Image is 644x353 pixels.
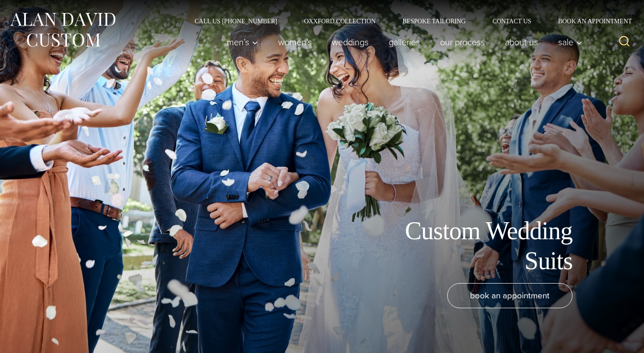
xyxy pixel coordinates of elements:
nav: Secondary Navigation [181,18,635,24]
img: Alan David Custom [9,10,116,50]
a: book an appointment [447,283,572,308]
a: Women’s [268,33,322,51]
a: weddings [322,33,379,51]
span: Men’s [227,38,258,47]
a: Book an Appointment [545,18,635,24]
h1: Custom Wedding Suits [371,216,572,276]
span: book an appointment [470,289,550,302]
button: View Search Form [614,31,635,53]
a: Our Process [430,33,495,51]
a: Call Us [PHONE_NUMBER] [181,18,291,24]
nav: Primary Navigation [217,33,587,51]
a: About Us [495,33,548,51]
a: Galleries [379,33,430,51]
a: Bespoke Tailoring [389,18,479,24]
span: Sale [558,38,582,47]
a: Contact Us [479,18,545,24]
a: Oxxford Collection [291,18,389,24]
